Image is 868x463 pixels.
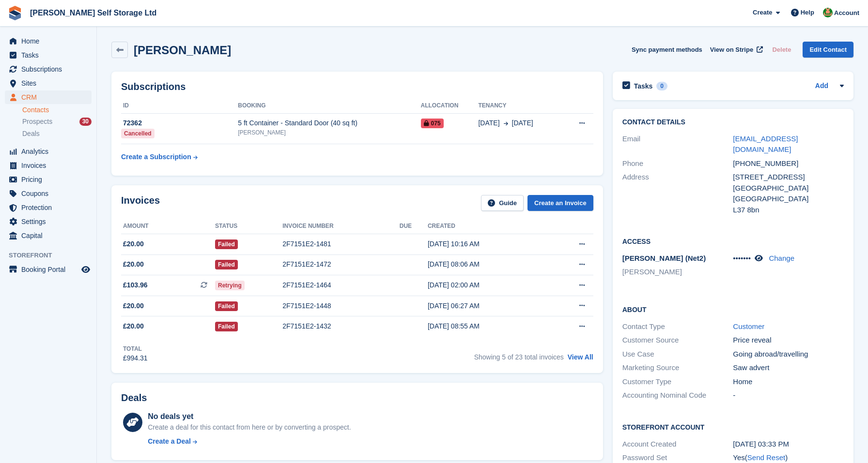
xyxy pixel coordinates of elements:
[421,119,444,128] span: 075
[733,183,844,194] div: [GEOGRAPHIC_DATA]
[768,42,795,58] button: Delete
[21,48,79,62] span: Tasks
[123,353,148,363] div: £994.31
[428,239,547,249] div: [DATE] 10:16 AM
[733,254,751,262] span: •••••••
[215,322,238,331] span: Failed
[282,301,400,311] div: 2F7151E2-1448
[733,439,844,450] div: [DATE] 03:33 PM
[622,236,844,246] h2: Access
[21,263,79,276] span: Booking Portal
[733,134,798,154] a: [EMAIL_ADDRESS][DOMAIN_NAME]
[733,362,844,373] div: Saw advert
[21,159,79,172] span: Invoices
[5,62,92,76] a: menu
[527,195,593,211] a: Create an Invoice
[769,254,794,262] a: Change
[634,82,653,90] h2: Tasks
[121,219,215,234] th: Amount
[622,321,733,332] div: Contact Type
[5,201,92,214] a: menu
[215,301,238,311] span: Failed
[5,48,92,62] a: menu
[428,219,547,234] th: Created
[747,453,785,462] a: Send Reset
[733,390,844,401] div: -
[5,145,92,158] a: menu
[428,280,547,290] div: [DATE] 02:00 AM
[622,439,733,450] div: Account Created
[622,172,733,215] div: Address
[5,76,92,90] a: menu
[22,129,40,138] span: Deals
[622,158,733,169] div: Phone
[733,322,764,330] a: Customer
[22,129,92,139] a: Deals
[733,349,844,360] div: Going abroad/travelling
[21,34,79,48] span: Home
[8,6,22,20] img: stora-icon-8386f47178a22dfd0bd8f6a31ec36ba5ce8667c1dd55bd0f319d3a0aa187defe.svg
[622,335,733,346] div: Customer Source
[215,239,238,249] span: Failed
[215,260,238,269] span: Failed
[238,118,420,128] div: 5 ft Container - Standard Door (40 sq ft)
[121,81,593,92] h2: Subscriptions
[148,436,351,447] a: Create a Deal
[622,304,844,314] h2: About
[400,219,428,234] th: Due
[421,98,479,114] th: Allocation
[22,105,92,115] a: Contacts
[148,436,191,447] div: Create a Deal
[5,187,92,200] a: menu
[21,145,79,158] span: Analytics
[753,8,772,17] span: Create
[121,392,147,403] h2: Deals
[123,280,148,290] span: £103.96
[622,390,733,401] div: Accounting Nominal Code
[706,42,765,58] a: View on Stripe
[5,263,92,276] a: menu
[622,267,733,278] li: [PERSON_NAME]
[121,152,191,162] div: Create a Subscription
[21,90,79,104] span: CRM
[282,219,400,234] th: Invoice number
[22,117,52,126] span: Prospects
[803,42,853,58] a: Edit Contact
[21,62,79,76] span: Subscriptions
[134,44,231,57] h2: [PERSON_NAME]
[733,335,844,346] div: Price reveal
[622,349,733,360] div: Use Case
[733,172,844,183] div: [STREET_ADDRESS]
[5,229,92,242] a: menu
[121,148,198,166] a: Create a Subscription
[428,321,547,331] div: [DATE] 08:55 AM
[282,280,400,290] div: 2F7151E2-1464
[80,264,92,275] a: Preview store
[215,281,245,290] span: Retrying
[21,187,79,200] span: Coupons
[733,205,844,216] div: L37 8bn
[5,90,92,104] a: menu
[148,422,351,433] div: Create a deal for this contact from here or by converting a prospect.
[512,118,533,128] span: [DATE]
[5,215,92,228] a: menu
[834,8,859,18] span: Account
[428,259,547,269] div: [DATE] 08:06 AM
[481,195,524,211] a: Guide
[568,353,593,361] a: View All
[21,215,79,228] span: Settings
[478,118,499,128] span: [DATE]
[121,129,155,138] div: Cancelled
[622,134,733,155] div: Email
[238,128,420,137] div: [PERSON_NAME]
[745,453,788,462] span: ( )
[123,259,144,269] span: £20.00
[123,301,144,311] span: £20.00
[622,422,844,432] h2: Storefront Account
[5,173,92,186] a: menu
[622,376,733,388] div: Customer Type
[632,42,702,58] button: Sync payment methods
[815,81,828,92] a: Add
[121,98,238,114] th: ID
[238,98,420,114] th: Booking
